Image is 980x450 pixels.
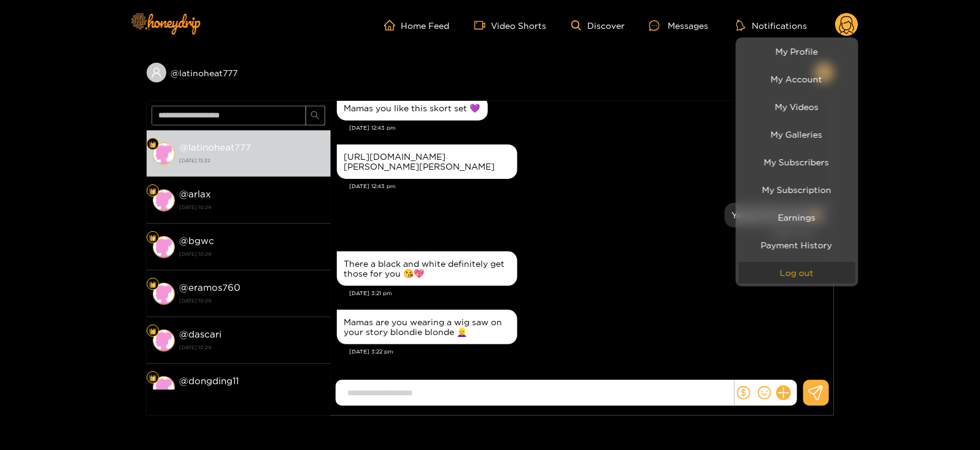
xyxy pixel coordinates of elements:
[739,179,855,200] a: My Subscription
[739,124,855,145] a: My Galleries
[739,234,855,256] a: Payment History
[739,262,855,283] button: Log out
[739,151,855,173] a: My Subscribers
[739,96,855,117] a: My Videos
[739,41,855,62] a: My Profile
[739,68,855,90] a: My Account
[739,207,855,228] a: Earnings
